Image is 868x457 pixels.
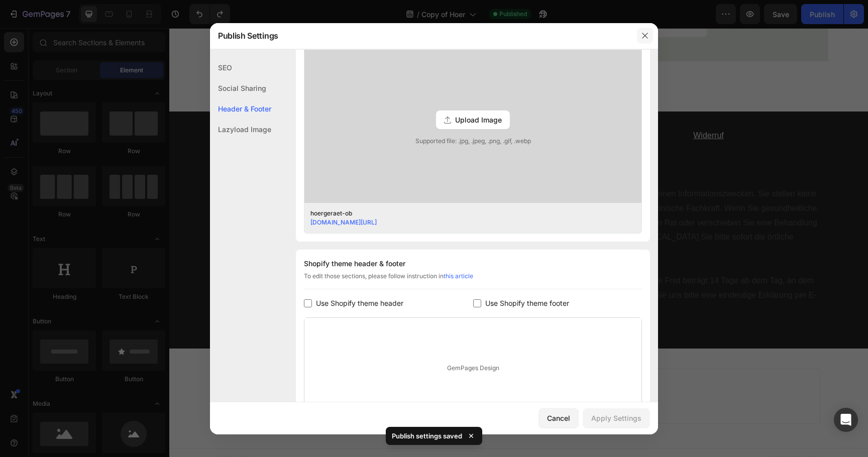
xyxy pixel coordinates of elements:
[320,358,373,368] div: Generate layout
[49,246,650,289] p: Rückgaberecht: Sie haben das Recht, innerhalb von 14 Tagen ohne Angabe von Gründen die Bestellung...
[49,130,650,144] p: HEALTH DISCLAIMER
[237,370,305,379] span: inspired by CRO experts
[304,318,641,419] div: GemPages Design
[210,119,271,140] div: Lazyload Image
[325,335,373,346] span: Add section
[210,57,271,78] div: SEO
[264,103,308,111] a: Datenschutz
[591,413,641,423] div: Apply Settings
[386,370,461,379] span: then drag & drop elements
[316,297,403,309] span: Use Shopify theme header
[444,272,473,280] a: this article
[538,408,579,428] button: Cancel
[49,159,650,231] p: Die Inhalte auf dieser Website, einschließlich Texte, Grafiken, Bilder und anderer Materialien, d...
[455,115,502,125] span: Upload Image
[210,98,271,119] div: Header & Footer
[304,137,641,146] span: Supported file: .jpg, .jpeg, .png, .gif, .webp
[524,103,554,111] a: Widerruf
[310,209,620,218] div: hoergeraet-ob
[310,218,377,226] a: [DOMAIN_NAME][URL]
[210,23,632,49] div: Publish Settings
[304,272,642,289] div: To edit those sections, please follow instruction in
[394,358,455,368] div: Add blank section
[319,370,373,379] span: from URL or image
[834,408,858,432] div: Open Intercom Messenger
[547,413,570,423] div: Cancel
[404,103,421,111] a: AGB
[485,297,569,309] span: Use Shopify theme footer
[210,78,271,98] div: Social Sharing
[140,103,179,111] a: Impressum
[241,358,302,368] div: Choose templates
[392,431,462,441] p: Publish settings saved
[583,408,650,428] button: Apply Settings
[304,258,642,270] div: Shopify theme header & footer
